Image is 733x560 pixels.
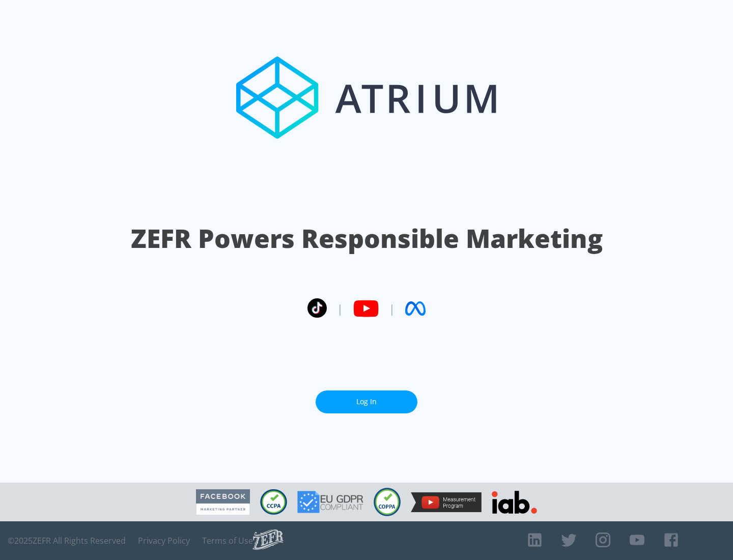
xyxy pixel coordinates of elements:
a: Privacy Policy [138,536,190,546]
span: © 2025 ZEFR All Rights Reserved [8,536,126,546]
h1: ZEFR Powers Responsible Marketing [131,221,603,256]
span: | [389,301,395,316]
a: Log In [316,390,417,413]
span: | [337,301,343,316]
img: IAB [492,491,537,514]
a: Terms of Use [202,536,253,546]
img: YouTube Measurement Program [411,492,482,512]
img: COPPA Compliant [374,488,401,516]
img: Facebook Marketing Partner [196,489,250,515]
img: CCPA Compliant [260,489,287,515]
img: GDPR Compliant [297,491,363,513]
